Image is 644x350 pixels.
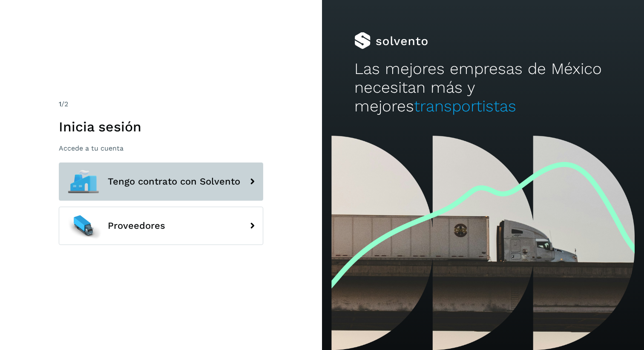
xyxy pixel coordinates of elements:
[108,221,165,231] span: Proveedores
[59,99,263,109] div: /2
[354,60,612,116] h2: Las mejores empresas de México necesitan más y mejores
[59,100,61,108] span: 1
[59,144,263,152] p: Accede a tu cuenta
[59,119,263,135] h1: Inicia sesión
[108,176,240,187] span: Tengo contrato con Solvento
[59,207,263,245] button: Proveedores
[414,97,516,115] span: transportistas
[59,162,263,201] button: Tengo contrato con Solvento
